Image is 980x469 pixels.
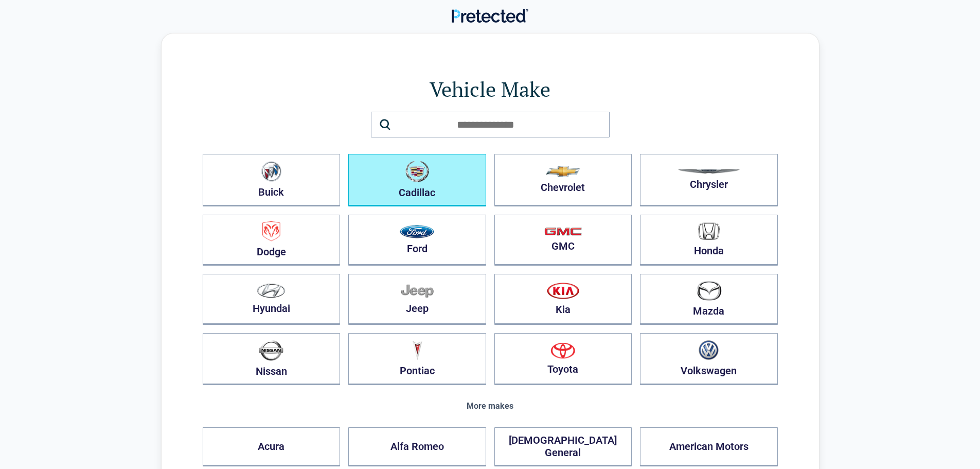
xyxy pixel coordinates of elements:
[203,333,341,385] button: Nissan
[494,154,632,206] button: Chevrolet
[348,274,486,325] button: Jeep
[494,333,632,385] button: Toyota
[348,215,486,266] button: Ford
[203,75,778,103] h1: Vehicle Make
[640,333,778,385] button: Volkswagen
[203,154,341,206] button: Buick
[640,427,778,466] button: American Motors
[203,215,341,266] button: Dodge
[348,427,486,466] button: Alfa Romeo
[494,427,632,466] button: [DEMOGRAPHIC_DATA] General
[640,215,778,266] button: Honda
[203,274,341,325] button: Hyundai
[348,154,486,206] button: Cadillac
[640,154,778,206] button: Chrysler
[203,427,341,466] button: Acura
[348,333,486,385] button: Pontiac
[494,274,632,325] button: Kia
[494,215,632,266] button: GMC
[203,402,778,411] div: More makes
[640,274,778,325] button: Mazda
